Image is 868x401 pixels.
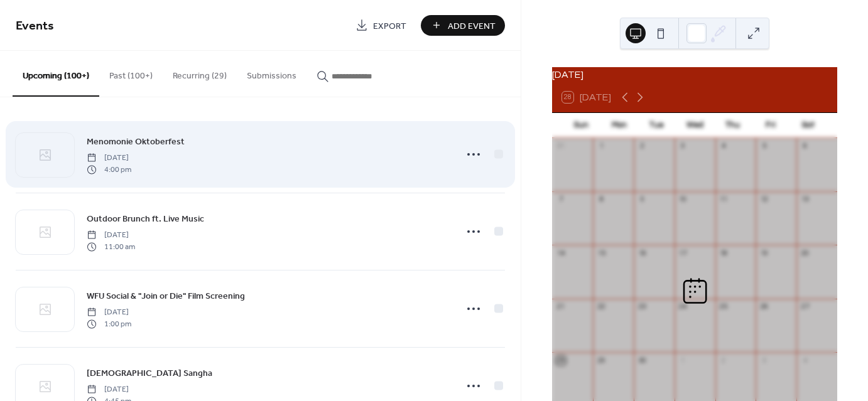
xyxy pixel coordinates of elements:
[237,51,307,95] button: Submissions
[99,51,163,95] button: Past (100+)
[87,384,131,395] span: [DATE]
[676,113,713,138] div: Wed
[637,302,647,312] div: 23
[789,113,827,138] div: Sat
[16,14,54,38] span: Events
[800,142,810,151] div: 6
[556,302,565,312] div: 21
[556,356,565,365] div: 28
[346,15,416,36] a: Export
[637,356,647,365] div: 30
[638,113,676,138] div: Tue
[637,142,647,151] div: 2
[637,249,647,258] div: 16
[719,302,729,312] div: 25
[759,356,769,365] div: 3
[87,290,245,303] span: WFU Social & "Join or Die" Film Screening
[678,142,688,151] div: 3
[87,367,212,380] span: [DEMOGRAPHIC_DATA] Sangha
[552,67,837,82] div: [DATE]
[556,195,565,205] div: 7
[751,113,789,138] div: Fri
[87,213,204,226] span: Outdoor Brunch ft. Live Music
[719,249,729,258] div: 18
[800,195,810,205] div: 13
[562,113,600,138] div: Sun
[87,366,212,380] a: [DEMOGRAPHIC_DATA] Sangha
[800,356,810,365] div: 4
[759,249,769,258] div: 19
[759,302,769,312] div: 26
[87,152,131,164] span: [DATE]
[759,195,769,205] div: 12
[597,249,606,258] div: 15
[87,241,135,252] span: 11:00 am
[597,195,606,205] div: 8
[800,249,810,258] div: 20
[163,51,237,95] button: Recurring (29)
[800,302,810,312] div: 27
[448,19,496,33] span: Add Event
[597,356,606,365] div: 29
[597,142,606,151] div: 1
[759,142,769,151] div: 5
[597,302,606,312] div: 22
[421,15,505,36] button: Add Event
[87,307,131,318] span: [DATE]
[719,142,729,151] div: 4
[637,195,647,205] div: 9
[13,51,99,97] button: Upcoming (100+)
[87,289,245,303] a: WFU Social & "Join or Die" Film Screening
[719,356,729,365] div: 2
[87,164,131,175] span: 4:00 pm
[87,230,135,241] span: [DATE]
[713,113,751,138] div: Thu
[678,249,688,258] div: 17
[556,249,565,258] div: 14
[556,142,565,151] div: 31
[719,195,729,205] div: 11
[87,211,204,226] a: Outdoor Brunch ft. Live Music
[678,356,688,365] div: 1
[678,195,688,205] div: 10
[600,113,637,138] div: Mon
[373,19,406,33] span: Export
[87,136,185,149] span: Menomonie Oktoberfest
[87,134,185,149] a: Menomonie Oktoberfest
[87,318,131,329] span: 1:00 pm
[678,302,688,312] div: 24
